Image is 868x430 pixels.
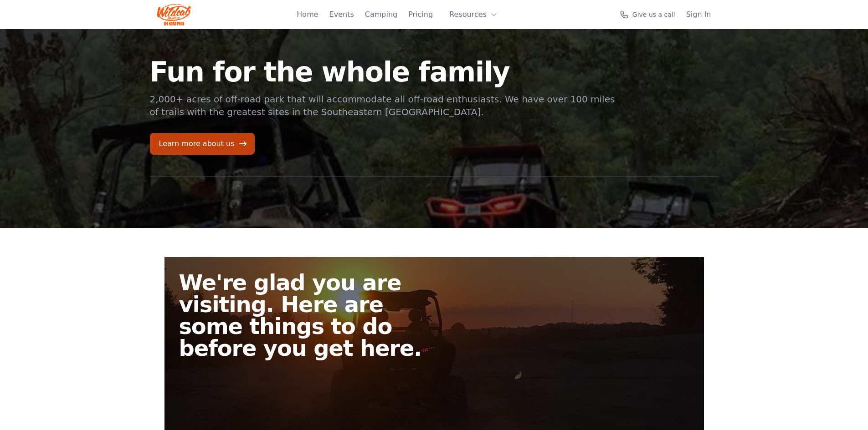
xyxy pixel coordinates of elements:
a: Learn more about us [150,133,255,155]
a: Give us a call [620,10,675,19]
a: Pricing [408,9,433,20]
a: Sign In [686,9,711,20]
p: 2,000+ acres of off-road park that will accommodate all off-road enthusiasts. We have over 100 mi... [150,93,616,118]
a: Home [297,9,318,20]
a: Events [329,9,354,20]
span: Give us a call [632,10,675,19]
a: Camping [365,9,397,20]
h1: Fun for the whole family [150,58,616,86]
button: Resources [444,5,503,24]
h2: We're glad you are visiting. Here are some things to do before you get here. [179,272,442,359]
img: Wildcat Logo [157,4,191,25]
